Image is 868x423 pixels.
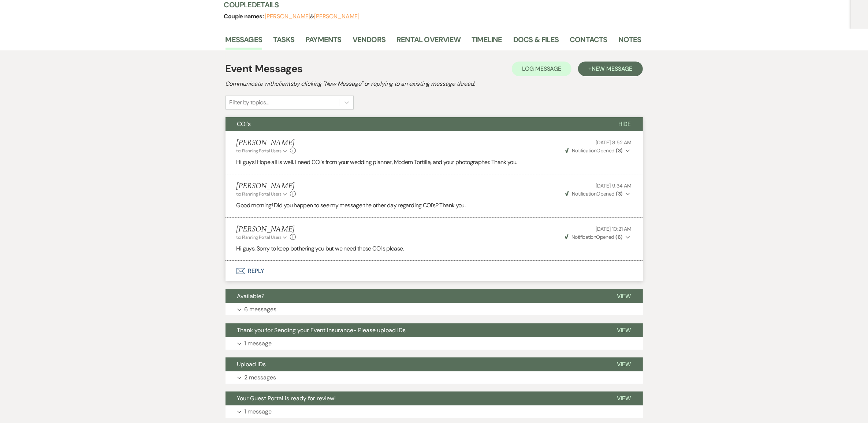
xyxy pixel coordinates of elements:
[226,371,643,384] button: 2 messages
[236,148,288,154] button: to: Planning Portal Users
[564,190,632,198] button: NotificationOpened (3)
[605,392,643,405] button: View
[396,34,461,50] a: Rental Overview
[245,407,272,416] p: 1 message
[226,61,303,77] h1: Event Messages
[230,98,269,107] div: Filter by topics...
[226,303,643,316] button: 6 messages
[596,139,632,146] span: [DATE] 8:52 AM
[572,147,596,154] span: Notification
[236,234,288,241] button: to: Planning Portal Users
[472,34,502,50] a: Timeline
[596,182,632,189] span: [DATE] 9:34 AM
[265,13,360,20] span: &
[236,191,288,197] button: to: Planning Portal Users
[596,226,632,232] span: [DATE] 10:21 AM
[226,289,605,303] button: Available?
[616,147,622,154] strong: ( 3 )
[237,292,265,300] span: Available?
[236,138,296,148] h5: [PERSON_NAME]
[226,357,605,371] button: Upload IDs
[571,234,596,240] span: Notification
[237,360,266,368] span: Upload IDs
[564,233,632,241] button: NotificationOpened (6)
[522,65,561,73] span: Log Message
[572,190,596,197] span: Notification
[570,34,607,50] a: Contacts
[245,339,272,348] p: 1 message
[617,326,631,334] span: View
[617,394,631,402] span: View
[236,244,632,253] p: Hi guys. Sorry to keep bothering you but we need these COI's please.
[226,79,643,88] h2: Communicate with clients by clicking "New Message" or replying to an existing message thread.
[226,261,643,281] button: Reply
[615,234,622,240] strong: ( 6 )
[513,34,559,50] a: Docs & Files
[605,289,643,303] button: View
[236,148,282,154] span: to: Planning Portal Users
[617,360,631,368] span: View
[512,62,571,76] button: Log Message
[236,157,632,167] p: Hi guys! Hope all is well. I need COI's from your wedding planner, Modern Tortilla, and your phot...
[226,323,605,337] button: Thank you for Sending your Event Insurance- Please upload IDs
[224,12,265,20] span: Couple names:
[605,323,643,337] button: View
[618,34,641,50] a: Notes
[226,34,262,50] a: Messages
[236,182,296,191] h5: [PERSON_NAME]
[237,326,406,334] span: Thank you for Sending your Event Insurance- Please upload IDs
[226,405,643,418] button: 1 message
[305,34,342,50] a: Payments
[565,234,623,240] span: Opened
[617,292,631,300] span: View
[245,373,276,382] p: 2 messages
[353,34,385,50] a: Vendors
[314,14,360,19] button: [PERSON_NAME]
[578,62,642,76] button: +New Message
[236,191,282,197] span: to: Planning Portal Users
[245,305,277,314] p: 6 messages
[607,117,643,131] button: Hide
[236,225,296,234] h5: [PERSON_NAME]
[237,394,336,402] span: Your Guest Portal is ready for review!
[236,201,632,210] p: Good morning! Did you happen to see my message the other day regarding COI's? Thank you.
[226,392,605,405] button: Your Guest Portal is ready for review!
[565,190,623,197] span: Opened
[565,147,623,154] span: Opened
[564,147,632,155] button: NotificationOpened (3)
[236,234,282,240] span: to: Planning Portal Users
[237,120,251,128] span: COI's
[265,14,310,19] button: [PERSON_NAME]
[592,65,632,73] span: New Message
[273,34,294,50] a: Tasks
[226,117,607,131] button: COI's
[618,120,631,128] span: Hide
[605,357,643,371] button: View
[616,190,622,197] strong: ( 3 )
[226,337,643,350] button: 1 message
